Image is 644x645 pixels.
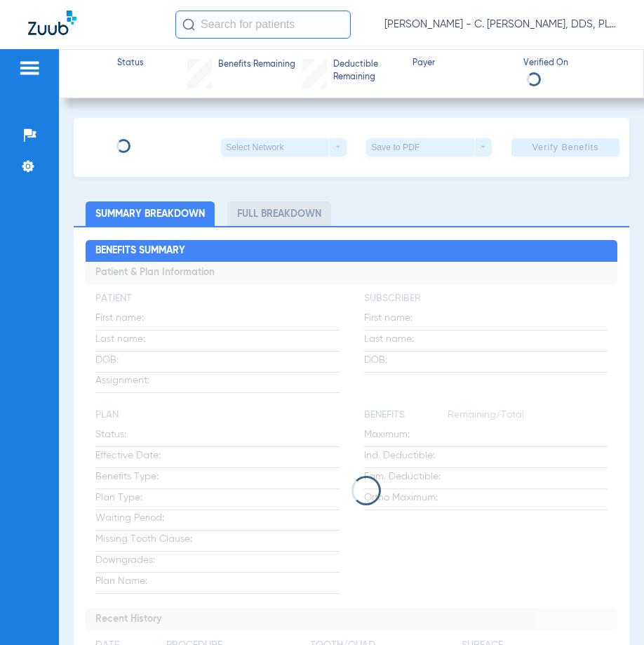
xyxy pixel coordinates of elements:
img: Zuub Logo [28,11,76,35]
img: hamburger-icon [18,60,41,77]
span: Status [117,58,144,70]
img: Search Icon [182,18,195,31]
span: Benefits Remaining [218,59,295,72]
li: Summary Breakdown [86,201,215,226]
span: Deductible Remaining [333,59,401,84]
span: Verified On [523,58,622,70]
span: [PERSON_NAME] - C. [PERSON_NAME], DDS, PLLC dba [PERSON_NAME] Dentistry [384,18,616,32]
span: Payer [412,58,511,70]
h2: Benefits Summary [86,240,617,262]
input: Search for patients [175,11,351,39]
li: Full Breakdown [227,201,331,226]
